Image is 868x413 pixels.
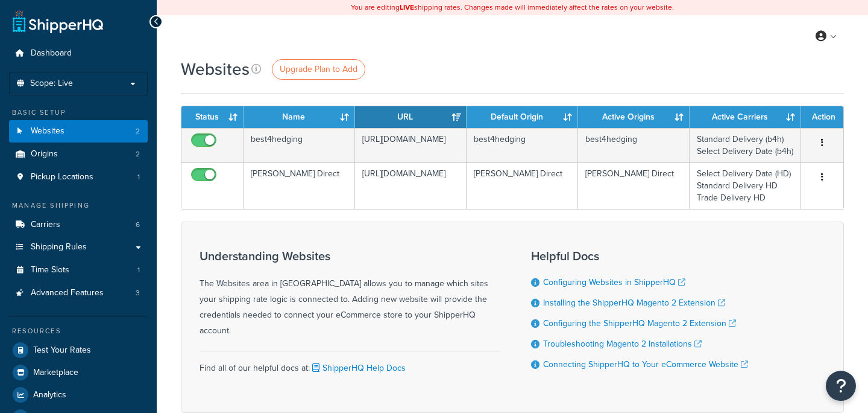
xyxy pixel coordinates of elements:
[467,162,578,209] td: [PERSON_NAME] Direct
[9,143,148,165] a: Origins 2
[9,107,148,118] div: Basic Setup
[543,276,685,289] a: Configuring Websites in ShipperHQ
[9,259,148,281] a: Time Slots 1
[31,288,104,298] span: Advanced Features
[9,339,148,361] a: Test Your Rates
[310,362,406,374] a: ShipperHQ Help Docs
[9,42,148,65] a: Dashboard
[690,106,801,128] th: Active Carriers: activate to sort column ascending
[31,126,64,136] span: Websites
[280,63,357,75] span: Upgrade Plan to Add
[9,214,148,236] a: Carriers 6
[31,265,69,275] span: Time Slots
[33,390,66,400] span: Analytics
[137,172,140,182] span: 1
[578,106,690,128] th: Active Origins: activate to sort column ascending
[31,242,87,252] span: Shipping Rules
[31,48,72,59] span: Dashboard
[33,345,91,356] span: Test Your Rates
[467,128,578,162] td: best4hedging
[136,288,140,298] span: 3
[690,128,801,162] td: Standard Delivery (b4h) Select Delivery Date (b4h)
[531,249,748,263] h3: Helpful Docs
[200,249,501,263] h3: Understanding Websites
[9,384,148,406] a: Analytics
[400,2,414,13] b: LIVE
[690,162,801,209] td: Select Delivery Date (HD) Standard Delivery HD Trade Delivery HD
[578,162,690,209] td: [PERSON_NAME] Direct
[9,236,148,258] a: Shipping Rules
[801,106,843,128] th: Action
[9,166,148,188] li: Pickup Locations
[181,57,250,81] h1: Websites
[543,338,702,350] a: Troubleshooting Magento 2 Installations
[31,172,93,182] span: Pickup Locations
[9,120,148,142] li: Websites
[136,149,140,159] span: 2
[9,282,148,304] li: Advanced Features
[9,143,148,165] li: Origins
[826,371,856,401] button: Open Resource Center
[355,106,467,128] th: URL: activate to sort column ascending
[467,106,578,128] th: Default Origin: activate to sort column ascending
[9,326,148,336] div: Resources
[200,249,501,339] div: The Websites area in [GEOGRAPHIC_DATA] allows you to manage which sites your shipping rate logic ...
[13,9,103,33] a: ShipperHQ Home
[200,351,501,376] div: Find all of our helpful docs at:
[578,128,690,162] td: best4hedging
[9,166,148,188] a: Pickup Locations 1
[543,296,725,309] a: Installing the ShipperHQ Magento 2 Extension
[355,128,467,162] td: [URL][DOMAIN_NAME]
[543,317,736,330] a: Configuring the ShipperHQ Magento 2 Extension
[244,106,355,128] th: Name: activate to sort column ascending
[136,126,140,136] span: 2
[137,265,140,275] span: 1
[244,162,355,209] td: [PERSON_NAME] Direct
[9,259,148,281] li: Time Slots
[181,106,244,128] th: Status: activate to sort column ascending
[9,120,148,142] a: Websites 2
[9,214,148,236] li: Carriers
[272,59,365,80] a: Upgrade Plan to Add
[31,149,58,159] span: Origins
[9,362,148,383] a: Marketplace
[9,282,148,304] a: Advanced Features 3
[244,128,355,162] td: best4hedging
[30,78,73,89] span: Scope: Live
[543,358,748,371] a: Connecting ShipperHQ to Your eCommerce Website
[33,368,78,378] span: Marketplace
[136,220,140,230] span: 6
[31,220,60,230] span: Carriers
[355,162,467,209] td: [URL][DOMAIN_NAME]
[9,200,148,211] div: Manage Shipping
